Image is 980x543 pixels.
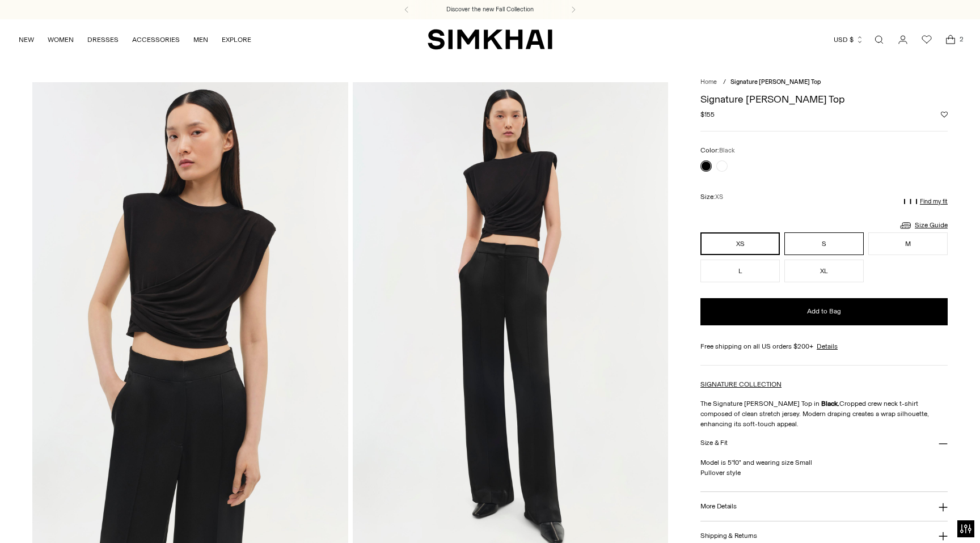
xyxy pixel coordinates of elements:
[807,307,841,316] span: Add to Bag
[446,5,534,14] a: Discover the new Fall Collection
[9,500,114,534] iframe: Sign Up via Text for Offers
[700,94,948,104] h1: Signature [PERSON_NAME] Top
[700,78,717,86] a: Home
[899,218,948,232] a: Size Guide
[87,27,119,52] a: DRESSES
[700,232,780,255] button: XS
[700,260,780,282] button: L
[700,492,948,521] button: More Details
[939,28,962,51] a: Open cart modal
[700,341,948,351] div: Free shipping on all US orders $200+
[193,27,208,52] a: MEN
[700,398,948,429] p: The Signature [PERSON_NAME] Top in
[700,298,948,325] button: Add to Bag
[700,532,757,540] h3: Shipping & Returns
[222,27,251,52] a: EXPLORE
[868,28,890,51] a: Open search modal
[700,503,736,510] h3: More Details
[719,147,735,154] span: Black
[784,260,864,282] button: XL
[834,27,864,52] button: USD $
[19,27,34,52] a: NEW
[132,27,180,52] a: ACCESSORIES
[700,109,715,120] span: $155
[868,232,948,255] button: M
[700,78,948,87] nav: breadcrumbs
[700,192,723,202] label: Size:
[892,28,914,51] a: Go to the account page
[915,28,938,51] a: Wishlist
[941,111,948,118] button: Add to Wishlist
[784,232,864,255] button: S
[700,457,948,478] p: Model is 5'10" and wearing size Small Pullover style
[715,193,723,201] span: XS
[723,78,726,87] div: /
[428,28,552,50] a: SIMKHAI
[730,78,821,86] span: Signature [PERSON_NAME] Top
[700,439,728,447] h3: Size & Fit
[700,380,782,388] a: SIGNATURE COLLECTION
[956,34,966,44] span: 2
[700,145,735,156] label: Color:
[838,400,839,408] strong: .
[700,429,948,458] button: Size & Fit
[817,341,838,351] a: Details
[821,400,838,408] strong: Black
[700,400,929,428] span: Cropped crew neck t-shirt composed of clean stretch jersey. Modern draping creates a wrap silhoue...
[48,27,74,52] a: WOMEN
